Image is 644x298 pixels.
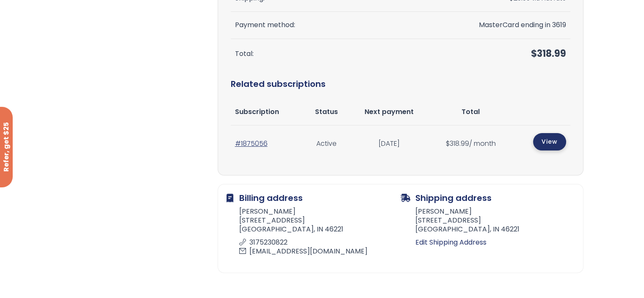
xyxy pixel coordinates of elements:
[235,107,279,117] span: Subscription
[427,12,570,39] td: MasterCard ending in 3619
[462,107,480,117] span: Total
[235,139,268,148] a: #1875056
[227,207,401,258] address: [PERSON_NAME] [STREET_ADDRESS] [GEOGRAPHIC_DATA], IN 46221
[446,139,469,148] span: 318.99
[239,247,395,256] p: [EMAIL_ADDRESS][DOMAIN_NAME]
[231,39,427,69] th: Total:
[415,237,575,248] a: Edit Shipping Address
[231,12,427,39] th: Payment method:
[533,133,566,150] a: View
[304,125,348,162] td: Active
[531,47,537,60] span: $
[446,139,450,148] span: $
[348,125,429,162] td: [DATE]
[401,193,575,203] h2: Shipping address
[401,207,575,236] address: [PERSON_NAME] [STREET_ADDRESS] [GEOGRAPHIC_DATA], IN 46221
[227,193,401,203] h2: Billing address
[239,238,395,247] p: 3175230822
[231,69,570,99] h2: Related subscriptions
[365,107,414,117] span: Next payment
[315,107,338,117] span: Status
[531,47,566,60] span: 318.99
[430,125,512,162] td: / month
